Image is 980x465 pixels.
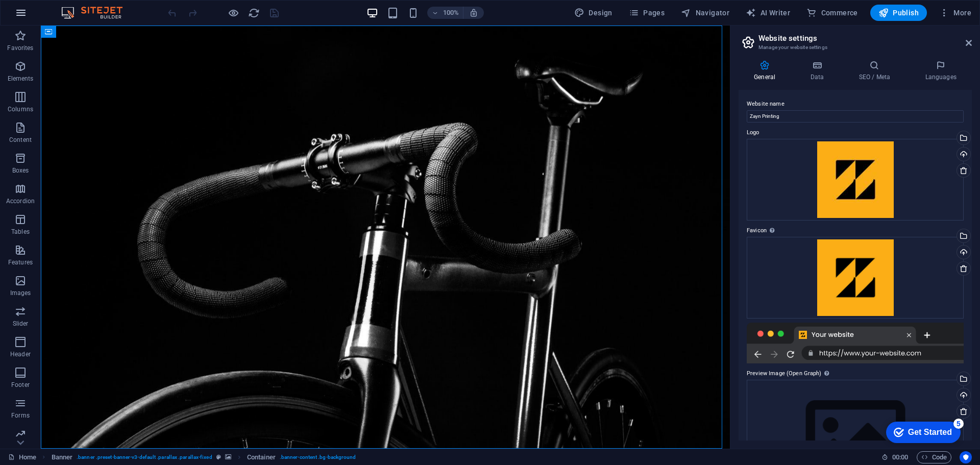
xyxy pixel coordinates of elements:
span: Design [574,8,612,18]
div: 5 [76,2,86,12]
p: Content [9,136,32,144]
p: Features [8,258,33,266]
button: Pages [625,5,669,21]
i: This element contains a background [225,454,231,460]
span: More [939,8,971,18]
p: Forms [11,411,30,420]
div: 278822180_161036259700042_2393640482253305317_n.png [747,237,964,319]
p: Elements [8,75,34,83]
button: Navigator [677,5,733,21]
p: Columns [8,105,33,113]
span: Commerce [806,8,858,18]
span: 00 00 [892,451,908,463]
span: Code [921,451,947,463]
h4: SEO / Meta [843,60,910,82]
button: 100% [427,7,463,19]
span: Pages [629,8,665,18]
h4: General [739,60,795,82]
button: Commerce [802,5,862,21]
h4: Languages [910,60,972,82]
button: reload [248,7,260,19]
h3: Manage your website settings [758,43,951,52]
nav: breadcrumb [52,451,356,463]
h2: Website settings [758,34,972,43]
h6: Session time [881,451,909,463]
i: Reload page [248,7,260,19]
p: Header [10,350,31,358]
div: Design (Ctrl+Alt+Y) [570,5,617,21]
p: Favorites [7,44,33,52]
img: Editor Logo [59,7,135,19]
p: Slider [13,320,29,328]
div: Get Started [30,11,74,20]
span: Navigator [681,8,729,18]
button: Code [917,451,951,463]
span: Click to select. Double-click to edit [247,451,276,463]
label: Preview Image (Open Graph) [747,368,964,380]
span: . banner-content .bg-background [280,451,356,463]
span: Publish [878,8,919,18]
h6: 100% [443,7,459,19]
p: Accordion [6,197,35,205]
p: Tables [11,228,30,236]
button: Publish [870,5,927,21]
button: Click here to leave preview mode and continue editing [227,7,239,19]
div: 278822180_161036259700042_2393640482253305317_n.jpg [747,139,964,221]
button: AI Writer [742,5,794,21]
label: Favicon [747,225,964,237]
p: Footer [11,381,30,389]
span: AI Writer [746,8,790,18]
button: Design [570,5,617,21]
a: Click to cancel selection. Double-click to open Pages [8,451,36,463]
p: Boxes [12,166,29,175]
span: Click to select. Double-click to edit [52,451,73,463]
i: This element is a customizable preset [216,454,221,460]
span: : [899,453,901,461]
div: Get Started 5 items remaining, 0% complete [8,5,83,27]
i: On resize automatically adjust zoom level to fit chosen device. [469,8,478,17]
button: More [935,5,975,21]
label: Website name [747,98,964,110]
h4: Data [795,60,843,82]
button: Usercentrics [960,451,972,463]
span: . banner .preset-banner-v3-default .parallax .parallax-fixed [77,451,212,463]
label: Logo [747,127,964,139]
p: Images [10,289,31,297]
input: Name... [747,110,964,123]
